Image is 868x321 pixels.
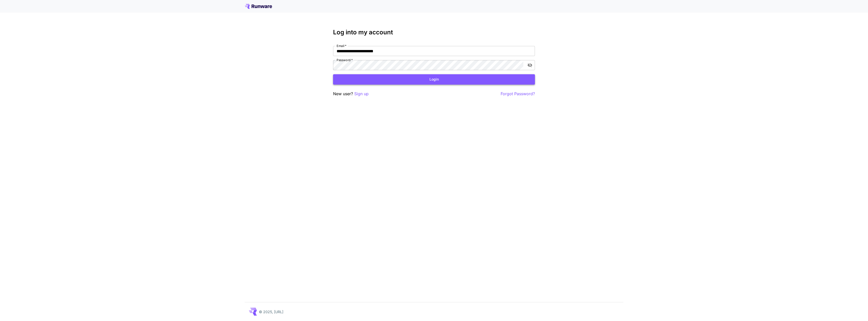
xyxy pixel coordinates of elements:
[333,91,369,97] p: New user?
[501,91,535,97] button: Forgot Password?
[259,309,283,314] p: © 2025, [URL]
[333,29,535,36] h3: Log into my account
[354,91,369,97] button: Sign up
[337,58,353,62] label: Password
[525,61,534,70] button: toggle password visibility
[333,74,535,85] button: Login
[337,44,346,48] label: Email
